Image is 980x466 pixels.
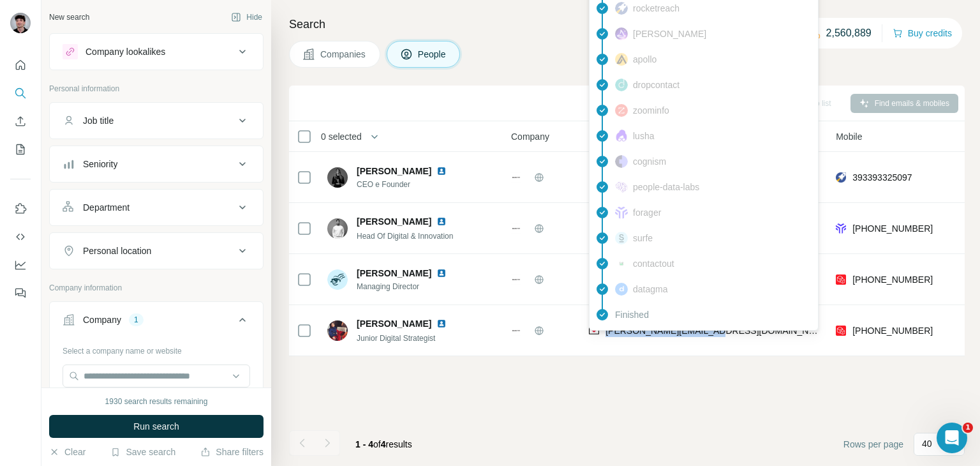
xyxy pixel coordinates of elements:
img: provider zoominfo logo [615,104,628,117]
span: Mobile [836,130,862,143]
img: Avatar [327,218,348,239]
button: Seniority [50,149,263,179]
img: provider forager logo [836,222,846,235]
img: provider people-data-labs logo [615,181,628,193]
span: surfe [633,232,653,244]
img: provider contactout logo [615,260,628,267]
span: Companies [320,48,367,61]
img: Logo of BeFancyFit [511,274,521,285]
span: People [418,48,447,61]
span: Junior Digital Strategist [357,334,435,343]
span: Run search [133,420,179,433]
div: Department [83,201,130,214]
div: 1 [129,314,144,326]
img: provider dropcontact logo [615,79,628,91]
button: Feedback [10,282,31,304]
span: CEO e Founder [357,179,462,190]
img: provider wiza logo [615,27,628,40]
div: Personal location [83,244,151,257]
button: Save search [110,446,175,458]
span: cognism [633,155,666,168]
img: Logo of BeFancyFit [511,326,521,336]
button: Buy credits [893,24,952,42]
span: results [355,439,412,449]
span: Rows per page [843,438,903,451]
p: Company information [49,282,264,294]
img: provider prospeo logo [836,273,846,286]
div: 1930 search results remaining [105,396,208,407]
img: provider rocketreach logo [615,2,628,15]
button: My lists [10,138,31,161]
span: people-data-labs [633,181,699,193]
img: Avatar [327,269,348,290]
button: Hide [222,8,271,27]
img: LinkedIn logo [436,166,447,176]
span: datagma [633,283,667,296]
img: Avatar [327,320,348,341]
span: apollo [633,53,657,66]
span: Head Of Digital & Innovation [357,232,453,241]
img: provider datagma logo [615,283,628,296]
button: Company1 [50,304,263,340]
button: Dashboard [10,253,31,276]
img: provider rocketreach logo [836,171,846,184]
iframe: Intercom live chat [937,423,967,453]
div: Job title [83,114,114,127]
p: 40 [922,437,932,450]
span: [PHONE_NUMBER] [852,274,933,285]
img: Logo of BeFancyFit [511,172,521,183]
span: 1 [963,423,973,433]
span: of [373,439,381,449]
button: Job title [50,105,263,136]
img: provider lusha logo [615,130,628,142]
div: New search [49,11,89,23]
button: Quick start [10,54,31,77]
button: Use Surfe API [10,225,31,248]
span: [PERSON_NAME] [357,165,431,177]
span: [PERSON_NAME] [357,317,431,330]
span: dropcontact [633,79,679,91]
span: Finished [615,308,649,321]
button: Department [50,192,263,223]
span: [PHONE_NUMBER] [852,326,933,336]
img: Avatar [327,167,348,188]
button: Company lookalikes [50,36,263,67]
span: [PERSON_NAME] [357,267,431,280]
img: provider apollo logo [615,53,628,66]
span: rocketreach [633,2,679,15]
button: Run search [49,415,264,438]
span: Company [511,130,549,143]
span: lusha [633,130,654,142]
img: LinkedIn logo [436,216,447,227]
button: Search [10,82,31,105]
div: Select a company name or website [63,340,250,357]
button: Enrich CSV [10,110,31,133]
span: Managing Director [357,281,462,292]
span: [PERSON_NAME][EMAIL_ADDRESS][DOMAIN_NAME] [605,326,830,336]
img: Avatar [10,13,31,33]
button: Personal location [50,236,263,266]
p: Personal information [49,83,264,94]
span: [PERSON_NAME] [633,27,706,40]
span: [PERSON_NAME] [357,215,431,228]
span: 393393325097 [852,172,912,183]
div: Seniority [83,158,117,170]
span: 0 selected [321,130,362,143]
img: provider prospeo logo [836,324,846,337]
span: 1 - 4 [355,439,373,449]
button: Clear [49,446,85,458]
img: LinkedIn logo [436,268,447,278]
div: Company lookalikes [85,45,165,58]
img: provider surfe logo [615,232,628,244]
span: [PHONE_NUMBER] [852,223,933,234]
img: provider forager logo [615,206,628,219]
img: provider cognism logo [615,155,628,168]
p: 2,560,889 [826,26,872,41]
span: contactout [633,257,674,270]
h4: Search [289,15,965,33]
span: zoominfo [633,104,669,117]
button: Use Surfe on LinkedIn [10,197,31,220]
div: Company [83,313,121,326]
button: Share filters [200,446,264,458]
img: LinkedIn logo [436,319,447,329]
